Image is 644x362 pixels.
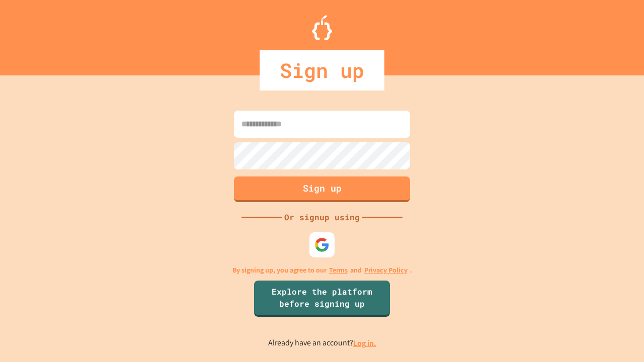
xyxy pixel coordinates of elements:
[260,50,384,90] div: Sign up
[364,265,408,276] a: Privacy Policy
[234,176,410,202] button: Sign up
[268,337,376,349] p: Already have an account?
[560,278,634,321] iframe: chat widget
[312,15,332,40] img: Logo.svg
[329,265,348,276] a: Terms
[314,237,330,252] img: google-icon.svg
[602,322,634,352] iframe: chat widget
[282,211,362,223] div: Or signup using
[254,281,390,317] a: Explore the platform before signing up
[353,338,376,348] a: Log in.
[232,265,412,276] p: By signing up, you agree to our and .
